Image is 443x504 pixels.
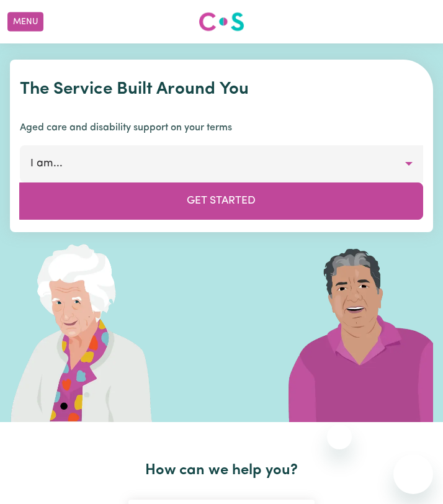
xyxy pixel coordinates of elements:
[20,120,423,135] p: Aged care and disability support on your terms
[199,7,244,36] a: Careseekers logo
[199,11,244,33] img: Careseekers logo
[7,12,43,32] button: Menu
[61,462,382,480] h2: How can we help you?
[20,79,423,101] h1: The Service Built Around You
[327,425,352,449] iframe: Close message
[19,182,423,220] button: Get Started
[393,454,433,494] iframe: Button to launch messaging window
[20,145,423,182] button: I am...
